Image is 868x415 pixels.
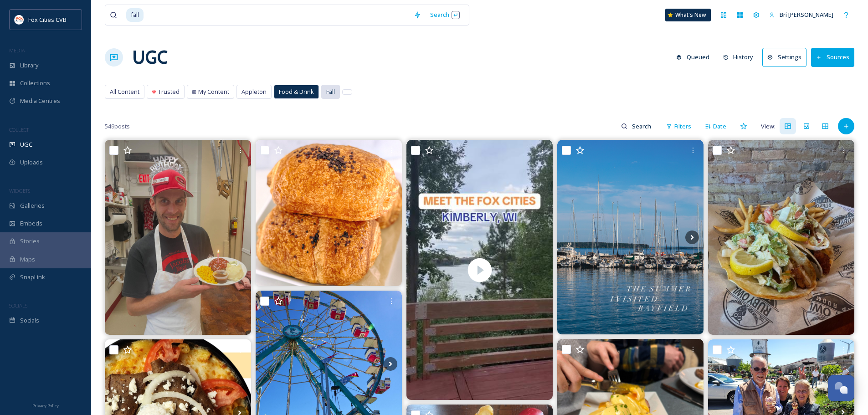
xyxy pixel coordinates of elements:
[326,87,335,96] span: Fall
[406,140,553,400] img: thumbnail
[126,8,144,21] span: fall
[132,44,168,71] a: UGC
[110,87,139,96] span: All Content
[719,48,758,66] button: History
[426,6,464,24] div: Search
[9,126,29,133] span: COLLECT
[279,87,314,96] span: Food & Drink
[828,375,854,401] button: Open Chat
[20,97,60,105] span: Media Centres
[20,219,42,228] span: Embeds
[105,140,251,335] img: 🥳 In honor of Nathan’s Birthday… Today’s Entrée: Nateloaf (previously known as meatloaf) served w...
[9,302,27,309] span: SOCIALS
[15,15,24,24] img: images.png
[672,48,714,66] button: Queued
[20,79,50,87] span: Collections
[20,237,40,246] span: Stories
[32,403,59,409] span: Privacy Policy
[20,61,38,70] span: Library
[761,122,776,131] span: View:
[105,122,130,131] span: 549 posts
[672,48,719,66] a: Queued
[780,10,833,19] span: Bri [PERSON_NAME]
[241,87,267,96] span: Appleton
[20,255,35,264] span: Maps
[762,48,806,67] button: Settings
[762,48,811,67] a: Settings
[557,140,704,334] img: Bayfield, Wisconsin is pure magic ✨🌊☀️ Here it felt like the kind of summer you never forget, fer...
[406,140,553,400] video: Meet the Fox Cities: Kimberly, WI! Explore some must-see spots and hidden gems around Kimberly: 📍...
[32,400,59,410] a: Privacy Policy
[627,117,657,135] input: Search
[811,48,854,67] button: Sources
[765,6,838,24] a: Bri [PERSON_NAME]
[20,273,45,282] span: SnapLink
[28,15,67,24] span: Fox Cities CVB
[665,9,711,21] a: What's New
[256,140,402,286] img: *Menu Below* I’m not falling for this weather. I know it’s Wisconsin and it will warm up at least...
[9,187,30,194] span: WIDGETS
[20,201,45,210] span: Galleries
[708,140,854,335] img: We hope everyone had a safe and enjoyable Labor Day weekend! Join us this week for our Po’boy Per...
[9,47,25,54] span: MEDIA
[20,140,32,149] span: UGC
[20,316,39,325] span: Socials
[719,48,763,66] a: History
[674,122,691,131] span: Filters
[198,87,229,96] span: My Content
[713,122,726,131] span: Date
[158,87,180,96] span: Trusted
[20,158,43,167] span: Uploads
